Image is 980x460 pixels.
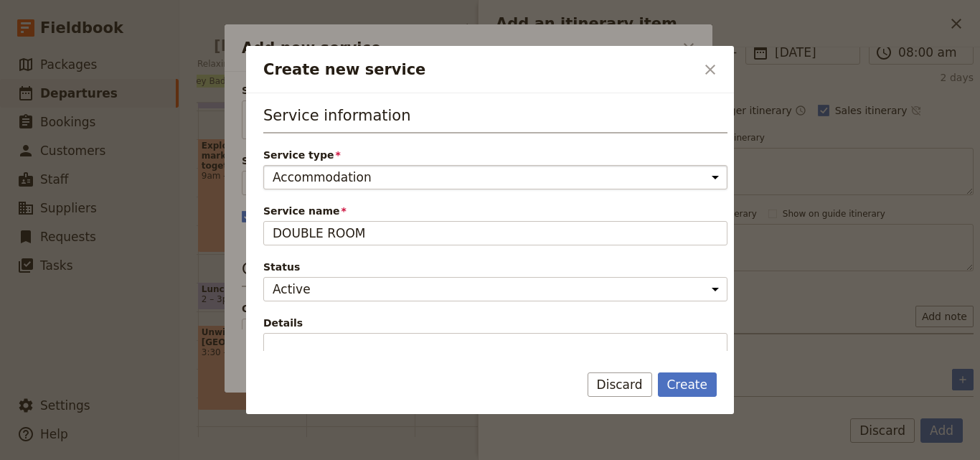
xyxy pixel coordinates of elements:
[263,165,727,189] select: Service type
[263,277,727,301] select: Status
[263,59,695,80] h2: Create new service
[263,333,727,398] textarea: Details
[263,221,727,245] input: Service name
[588,372,652,397] button: Discard
[698,57,722,82] button: Close dialog
[263,148,727,162] span: Service type
[263,316,727,330] span: Details
[263,105,727,133] h3: Service information
[658,372,717,397] button: Create
[263,204,727,218] span: Service name
[263,260,727,274] span: Status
